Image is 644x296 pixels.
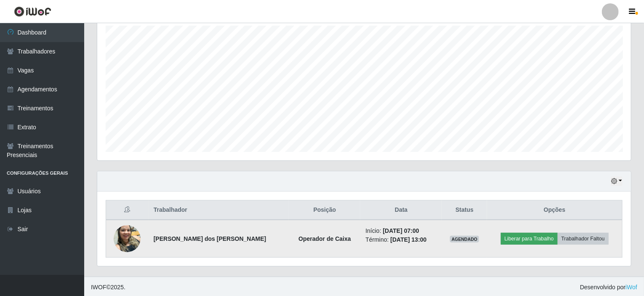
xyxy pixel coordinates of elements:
th: Data [360,200,442,220]
img: 1745102593554.jpeg [114,221,141,256]
span: Desenvolvido por [580,283,637,292]
button: Trabalhador Faltou [558,233,609,245]
a: iWof [625,284,637,291]
time: [DATE] 07:00 [383,227,419,234]
th: Opções [487,200,622,220]
strong: Operador de Caixa [298,235,351,242]
strong: [PERSON_NAME] dos [PERSON_NAME] [154,235,266,242]
button: Liberar para Trabalho [501,233,558,245]
img: CoreUI Logo [14,6,51,17]
li: Término: [365,235,437,244]
th: Status [442,200,487,220]
th: Posição [289,200,360,220]
span: © 2025 . [91,283,125,292]
span: IWOF [91,284,106,291]
th: Trabalhador [149,200,289,220]
li: Início: [365,227,437,235]
time: [DATE] 13:00 [391,236,427,243]
span: AGENDADO [450,236,479,243]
